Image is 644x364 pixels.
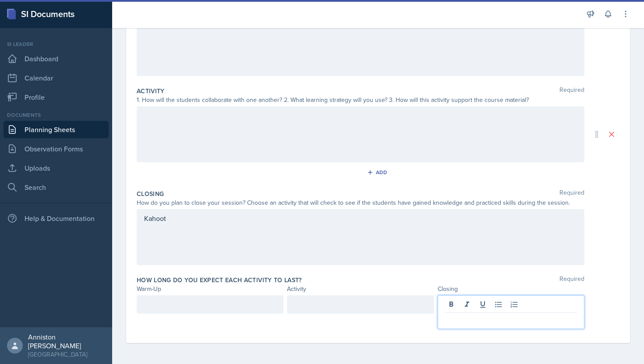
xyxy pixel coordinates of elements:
div: Warm-Up [137,284,283,294]
span: Required [559,276,584,284]
span: Required [559,87,584,95]
a: Dashboard [4,50,109,67]
a: Observation Forms [4,140,109,157]
div: Activity [287,284,434,294]
a: Uploads [4,159,109,177]
div: Help & Documentation [4,210,109,227]
div: Anniston [PERSON_NAME] [28,332,105,350]
label: Activity [137,87,165,95]
div: Closing [438,284,584,294]
div: Add [369,169,388,176]
label: How long do you expect each activity to last? [137,276,302,284]
div: How do you plan to close your session? Choose an activity that will check to see if the students ... [137,198,584,207]
label: Closing [137,189,164,198]
button: Add [364,166,393,179]
a: Search [4,178,109,196]
div: [GEOGRAPHIC_DATA] [28,350,105,359]
div: Si leader [4,40,109,48]
div: Documents [4,111,109,119]
span: Required [559,189,584,198]
a: Profile [4,88,109,106]
p: Kahoot [144,213,577,224]
a: Calendar [4,69,109,87]
div: 1. How will the students collaborate with one another? 2. What learning strategy will you use? 3.... [137,95,584,105]
a: Planning Sheets [4,121,109,138]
